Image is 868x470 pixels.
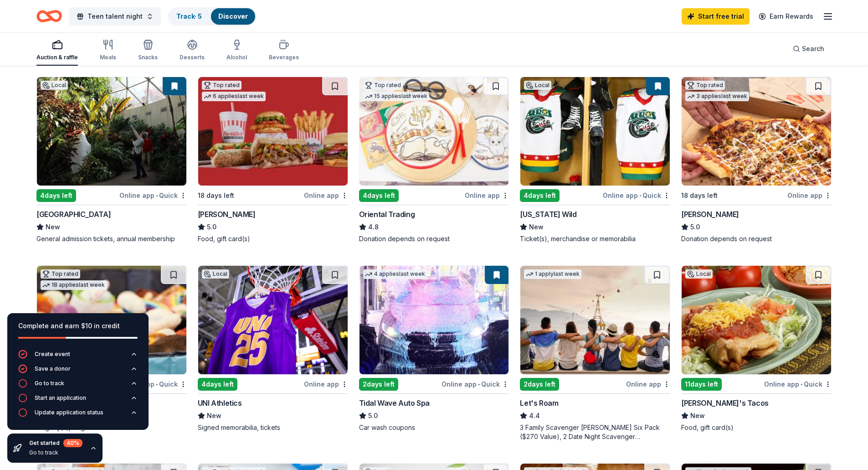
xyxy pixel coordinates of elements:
div: Local [524,81,551,90]
a: Earn Rewards [753,8,819,25]
div: 4 days left [359,189,399,202]
div: 2 days left [520,378,559,391]
div: Desserts [180,54,205,61]
div: [PERSON_NAME] [681,209,739,220]
div: UNI Athletics [198,398,242,408]
div: Online app [787,190,832,201]
span: New [46,222,60,232]
span: 4.4 [529,410,540,421]
div: Car wash coupons [359,423,509,432]
div: Create event [35,351,70,358]
div: [GEOGRAPHIC_DATA] [36,209,111,220]
div: Top rated [202,81,241,90]
a: Home [36,5,62,27]
div: Online app Quick [119,190,187,201]
button: Track· 5Discover [168,7,256,26]
span: 5.0 [207,222,216,232]
div: Local [685,269,713,279]
img: Image for Rudy's Tacos [682,266,831,374]
div: Local [41,81,68,90]
span: • [156,381,158,388]
a: Image for Greater Des Moines Botanical GardensLocal4days leftOnline app•Quick[GEOGRAPHIC_DATA]New... [36,77,187,243]
div: 18 days left [198,190,234,201]
a: Image for BarkBoxTop rated18 applieslast week2days leftOnline app•QuickBarkBox5.0Dog toy(s), dog ... [36,265,187,432]
div: 11 days left [681,378,722,391]
div: Donation depends on request [359,234,509,243]
img: Image for Oriental Trading [360,77,509,186]
div: 4 days left [520,189,560,202]
a: Image for Tidal Wave Auto Spa4 applieslast week2days leftOnline app•QuickTidal Wave Auto Spa5.0Ca... [359,265,509,432]
span: • [156,192,158,199]
div: Food, gift card(s) [681,423,832,432]
img: Image for Portillo's [198,77,348,186]
a: Image for Oriental TradingTop rated15 applieslast week4days leftOnline appOriental Trading4.8Dona... [359,77,509,243]
div: Update application status [35,409,103,416]
div: General admission tickets, annual membership [36,234,187,243]
div: 40 % [63,439,82,447]
span: Teen talent night [87,11,143,22]
div: Signed memorabilia, tickets [198,423,348,432]
div: Online app [304,378,348,390]
div: Tidal Wave Auto Spa [359,398,430,408]
button: Desserts [180,36,205,66]
button: Beverages [269,36,299,66]
img: Image for Tidal Wave Auto Spa [360,266,509,374]
img: Image for Iowa Wild [520,77,670,186]
span: New [690,410,705,421]
div: 18 applies last week [41,280,107,290]
button: Go to track [18,379,138,393]
div: Start an application [35,394,86,402]
button: Meals [100,36,116,66]
div: Meals [100,54,116,61]
div: Online app Quick [442,378,509,390]
img: Image for Let's Roam [520,266,670,374]
div: 2 days left [359,378,398,391]
div: Oriental Trading [359,209,415,220]
div: [PERSON_NAME]'s Tacos [681,398,769,408]
button: Start an application [18,393,138,408]
div: Online app [465,190,509,201]
a: Image for Let's Roam1 applylast week2days leftOnline appLet's Roam4.43 Family Scavenger [PERSON_N... [520,265,670,441]
span: New [207,410,221,421]
img: Image for Greater Des Moines Botanical Gardens [37,77,186,186]
a: Image for UNI AthleticsLocal4days leftOnline appUNI AthleticsNewSigned memorabilia, tickets [198,265,348,432]
div: 3 Family Scavenger [PERSON_NAME] Six Pack ($270 Value), 2 Date Night Scavenger [PERSON_NAME] Two ... [520,423,670,441]
span: 4.8 [368,222,379,232]
div: Go to track [29,449,82,456]
img: Image for BarkBox [37,266,186,374]
div: Top rated [41,269,80,279]
div: Get started [29,439,82,447]
button: Create event [18,350,138,364]
img: Image for UNI Athletics [198,266,348,374]
span: Search [802,43,824,54]
button: Alcohol [226,36,247,66]
a: Image for Portillo'sTop rated6 applieslast week18 days leftOnline app[PERSON_NAME]5.0Food, gift c... [198,77,348,243]
button: Teen talent night [69,7,161,26]
button: Update application status [18,408,138,423]
div: 1 apply last week [524,269,581,279]
div: Top rated [685,81,725,90]
div: Top rated [363,81,403,90]
span: • [478,381,480,388]
button: Auction & raffle [36,36,78,66]
a: Start free trial [682,8,750,25]
div: Online app Quick [764,378,832,390]
div: [US_STATE] Wild [520,209,576,220]
img: Image for Casey's [682,77,831,186]
a: Discover [218,12,248,20]
span: New [529,222,544,232]
button: Save a donor [18,364,138,379]
div: 18 days left [681,190,718,201]
a: Image for Iowa WildLocal4days leftOnline app•Quick[US_STATE] WildNewTicket(s), merchandise or mem... [520,77,670,243]
div: Alcohol [226,54,247,61]
div: [PERSON_NAME] [198,209,256,220]
div: 15 applies last week [363,92,429,101]
div: Snacks [138,54,158,61]
div: Let's Roam [520,398,558,408]
div: Save a donor [35,365,71,372]
div: 4 applies last week [363,269,427,279]
div: Online app [304,190,348,201]
div: Go to track [35,380,64,387]
div: Auction & raffle [36,54,78,61]
div: Food, gift card(s) [198,234,348,243]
